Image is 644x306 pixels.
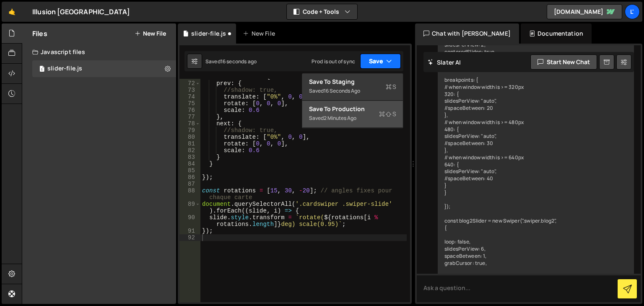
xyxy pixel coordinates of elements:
span: S [379,110,396,118]
div: Illusion [GEOGRAPHIC_DATA] [32,7,130,17]
div: 74 [179,93,200,100]
div: 78 [179,120,200,127]
button: Code + Tools [287,4,357,19]
div: 90 [179,214,200,228]
div: 81 [179,140,200,147]
div: 85 [179,167,200,174]
div: 80 [179,134,200,140]
div: 16 seconds ago [324,87,360,94]
button: New File [135,30,166,37]
div: 16 seconds ago [221,58,257,65]
div: Javascript files [22,44,176,60]
div: 2 minutes ago [324,114,356,122]
div: 83 [179,154,200,161]
a: L' [625,4,640,19]
div: 75 [179,100,200,107]
div: Saved [309,113,396,123]
div: Documentation [521,23,592,44]
div: 91 [179,228,200,234]
div: Saved [309,86,396,96]
a: [DOMAIN_NAME] [547,4,622,19]
h2: Files [32,29,47,38]
a: 🤙 [2,2,22,22]
div: 73 [179,87,200,93]
div: 92 [179,234,200,241]
div: Save to Production [309,105,396,113]
div: 76 [179,107,200,114]
button: Start new chat [530,54,597,70]
div: Saved [205,58,257,65]
div: Prod is out of sync [312,58,355,65]
div: 84 [179,161,200,167]
div: 77 [179,114,200,120]
h2: Slater AI [428,58,461,66]
div: New File [243,29,278,38]
button: Save [360,54,401,69]
div: 86 [179,174,200,181]
div: 88 [179,187,200,201]
div: Save to Staging [309,78,396,86]
div: Chat with [PERSON_NAME] [415,23,519,44]
div: slider-file.js [191,29,226,38]
div: 82 [179,147,200,154]
span: S [386,83,396,91]
div: 72 [179,80,200,87]
div: 89 [179,201,200,214]
div: slider-file.js [47,65,82,73]
div: 16569/45286.js [32,60,176,77]
button: Save to StagingS Saved16 seconds ago [302,73,403,101]
button: Save to ProductionS Saved2 minutes ago [302,101,403,128]
div: 87 [179,181,200,187]
div: 79 [179,127,200,134]
span: 1 [39,66,44,73]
